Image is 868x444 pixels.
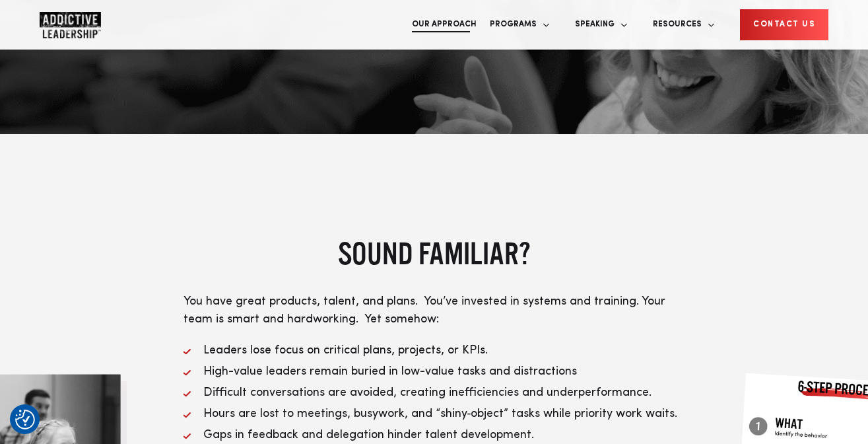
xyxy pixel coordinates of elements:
[203,387,651,398] span: Difficult conversations are avoided, creating inefficiencies and underperformance.
[15,410,35,429] button: Consent Preferences
[184,295,665,325] span: You have great products, talent, and plans. You’ve invested in systems and training. Your team is...
[203,429,534,441] span: Gaps in feedback and delegation hinder talent development.
[40,12,101,38] img: Company Logo
[15,410,35,429] img: Revisit consent button
[203,365,577,377] span: High-value leaders remain buried in low-value tasks and distractions
[740,9,828,40] a: CONTACT US
[203,408,678,420] span: Hours are lost to meetings, busywork, and “shiny‑object” tasks while priority work waits.
[203,344,488,356] span: Leaders lose focus on critical plans, projects, or KPIs.
[40,12,119,38] a: Home
[184,233,685,273] h2: SOUND FAMILIAR?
